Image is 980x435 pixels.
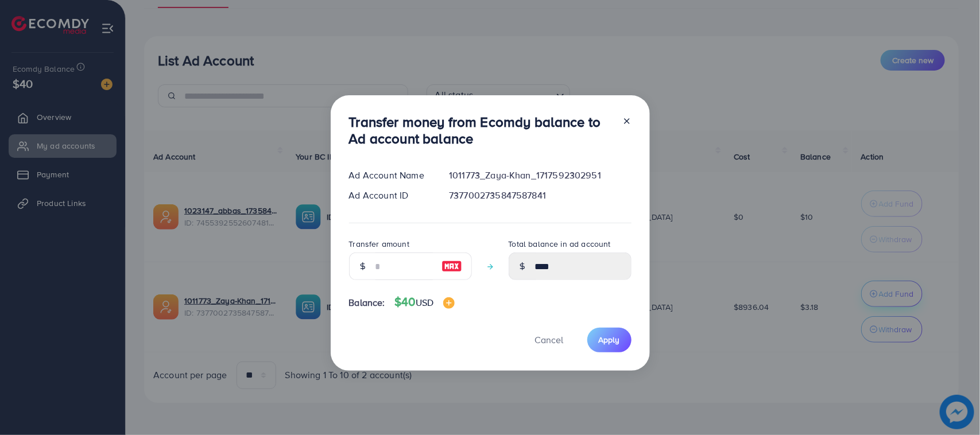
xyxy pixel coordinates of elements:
[441,259,462,273] img: image
[349,238,409,250] label: Transfer amount
[416,296,433,309] span: USD
[349,114,613,147] h3: Transfer money from Ecomdy balance to Ad account balance
[394,295,455,309] h4: $40
[440,189,640,202] div: 7377002735847587841
[443,297,455,309] img: image
[440,169,640,182] div: 1011773_Zaya-Khan_1717592302951
[349,296,385,309] span: Balance:
[535,333,564,346] span: Cancel
[521,328,578,352] button: Cancel
[599,334,620,345] span: Apply
[587,328,632,352] button: Apply
[509,238,611,250] label: Total balance in ad account
[340,189,440,202] div: Ad Account ID
[340,169,440,182] div: Ad Account Name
